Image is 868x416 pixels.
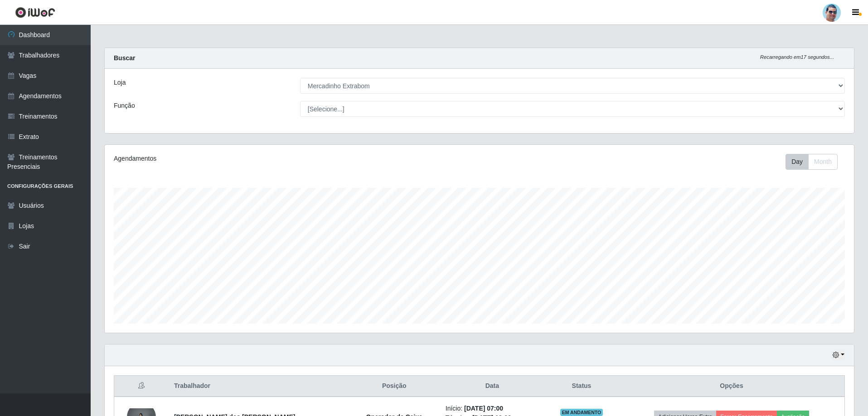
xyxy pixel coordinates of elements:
button: Month [808,154,838,170]
label: Função [114,101,135,110]
th: Posição [349,376,440,397]
img: CoreUI Logo [15,7,55,18]
time: [DATE] 07:00 [464,405,503,412]
th: Status [544,376,619,397]
i: Recarregando em 17 segundos... [760,54,834,60]
th: Opções [619,376,845,397]
label: Loja [114,78,126,87]
div: First group [786,154,838,170]
strong: Buscar [114,54,135,62]
th: Data [440,376,544,397]
div: Toolbar with button groups [786,154,845,170]
div: Agendamentos [114,154,411,163]
th: Trabalhador [169,376,349,397]
button: Day [786,154,809,170]
li: Início: [446,404,539,413]
span: EM ANDAMENTO [560,409,603,416]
